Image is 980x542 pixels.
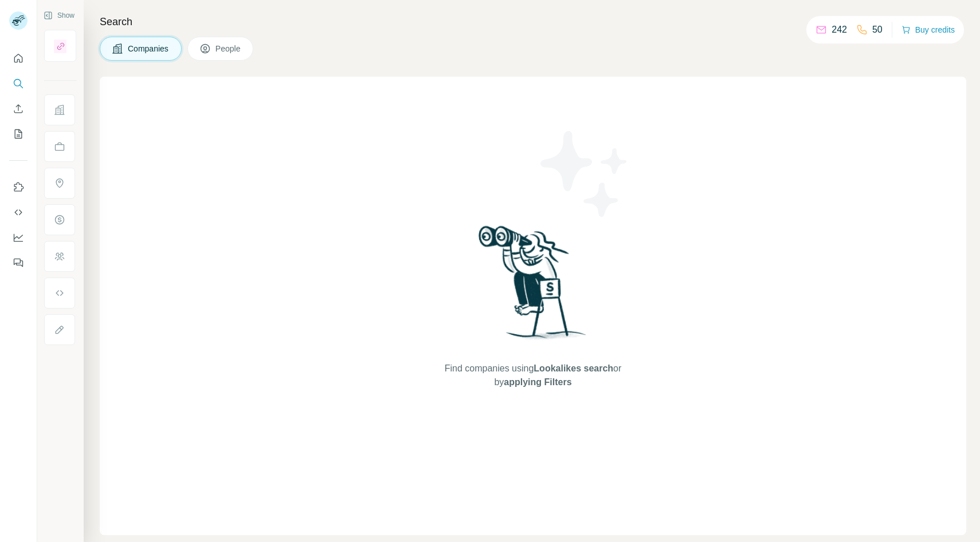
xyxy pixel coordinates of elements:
button: Use Surfe on LinkedIn [9,177,28,197]
button: Show [36,7,83,24]
span: Lookalikes search [534,363,613,373]
button: Search [9,73,28,94]
button: Feedback [9,252,28,273]
p: 242 [832,23,847,37]
p: 50 [872,23,883,37]
h4: Search [100,14,966,30]
span: People [215,43,242,54]
img: Surfe Illustration - Woman searching with binoculars [473,223,593,350]
button: Quick start [9,48,28,69]
button: Enrich CSV [9,98,28,119]
img: Surfe Illustration - Stars [533,122,636,225]
span: Companies [128,43,170,54]
button: Buy credits [901,22,955,38]
button: Dashboard [9,227,28,248]
span: Find companies using or by [441,362,625,389]
span: applying Filters [504,377,571,387]
button: My lists [9,124,28,144]
button: Use Surfe API [9,202,28,223]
